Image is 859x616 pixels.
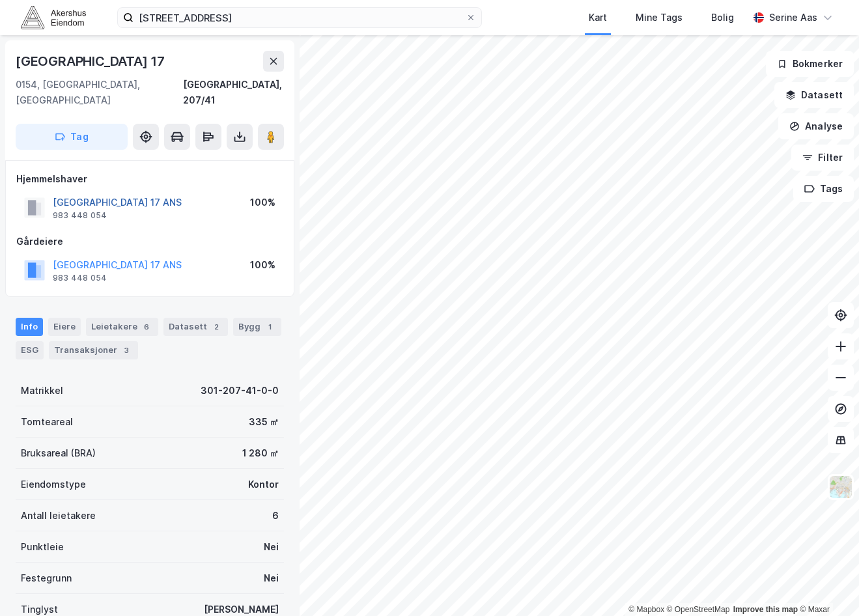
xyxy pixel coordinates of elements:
[21,6,86,29] img: akershus-eiendom-logo.9091f326c980b4bce74ccdd9f866810c.svg
[264,570,279,586] div: Nei
[21,445,96,461] div: Bruksareal (BRA)
[711,10,734,25] div: Bolig
[793,176,854,202] button: Tags
[233,318,281,336] div: Bygg
[16,318,43,336] div: Info
[21,508,96,524] div: Antall leietakere
[21,570,72,586] div: Festegrunn
[828,475,853,499] img: Z
[589,10,607,25] div: Kart
[163,318,228,336] div: Datasett
[250,257,275,273] div: 100%
[791,145,854,171] button: Filter
[21,414,73,430] div: Tomteareal
[48,318,81,336] div: Eiere
[667,605,730,614] a: OpenStreetMap
[16,77,183,108] div: 0154, [GEOGRAPHIC_DATA], [GEOGRAPHIC_DATA]
[733,605,798,614] a: Improve this map
[794,553,859,616] iframe: Chat Widget
[49,341,138,359] div: Transaksjoner
[778,113,854,139] button: Analyse
[16,171,283,187] div: Hjemmelshaver
[210,320,223,333] div: 2
[16,51,167,72] div: [GEOGRAPHIC_DATA] 17
[140,320,153,333] div: 6
[794,553,859,616] div: Kontrollprogram for chat
[769,10,817,25] div: Serine Aas
[16,124,128,150] button: Tag
[272,508,279,524] div: 6
[53,210,107,221] div: 983 448 054
[120,344,133,357] div: 3
[201,383,279,399] div: 301-207-41-0-0
[134,8,466,27] input: Søk på adresse, matrikkel, gårdeiere, leietakere eller personer
[16,341,44,359] div: ESG
[250,195,275,210] div: 100%
[53,273,107,283] div: 983 448 054
[242,445,279,461] div: 1 280 ㎡
[264,539,279,555] div: Nei
[21,477,86,492] div: Eiendomstype
[183,77,284,108] div: [GEOGRAPHIC_DATA], 207/41
[636,10,683,25] div: Mine Tags
[766,51,854,77] button: Bokmerker
[774,82,854,108] button: Datasett
[263,320,276,333] div: 1
[21,539,64,555] div: Punktleie
[249,414,279,430] div: 335 ㎡
[248,477,279,492] div: Kontor
[86,318,158,336] div: Leietakere
[21,383,63,399] div: Matrikkel
[16,234,283,249] div: Gårdeiere
[628,605,664,614] a: Mapbox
